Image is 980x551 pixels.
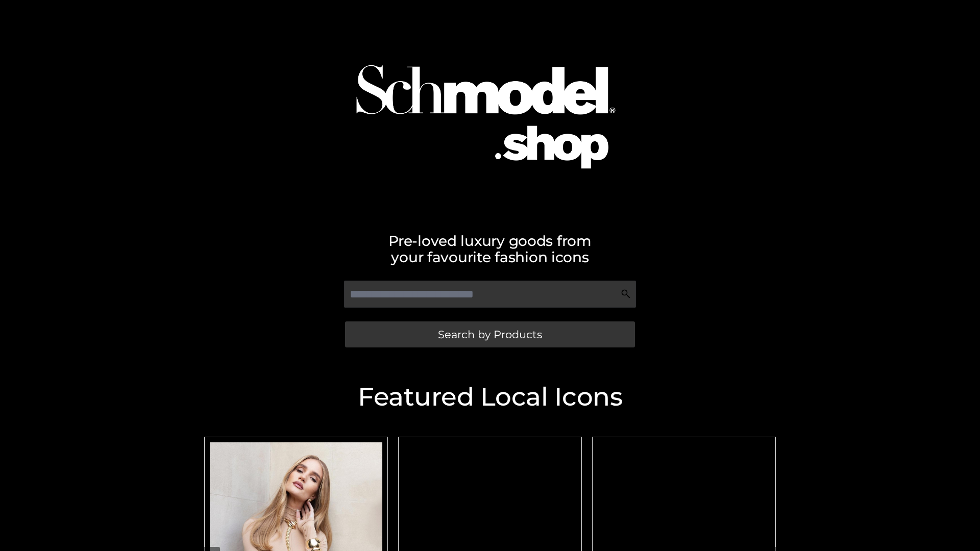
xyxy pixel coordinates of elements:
h2: Featured Local Icons​ [199,384,781,410]
img: Search Icon [621,289,631,299]
h2: Pre-loved luxury goods from your favourite fashion icons [199,233,781,265]
a: Search by Products [345,321,635,347]
span: Search by Products [438,329,542,340]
